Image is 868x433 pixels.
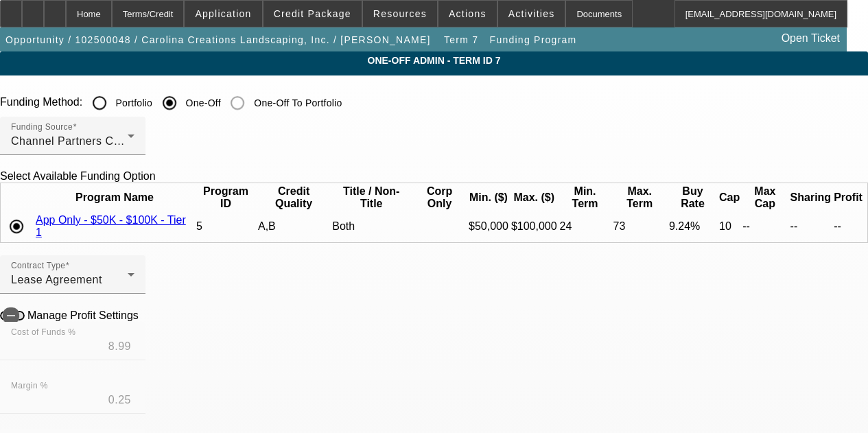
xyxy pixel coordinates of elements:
[185,1,261,27] button: Application
[468,212,509,241] td: $50,000
[668,212,717,241] td: 9.24%
[511,212,558,241] td: $100,000
[438,1,497,27] button: Actions
[449,8,486,19] span: Actions
[511,185,558,211] th: Max. ($)
[790,212,832,241] td: --
[718,212,740,241] td: 10
[833,185,863,211] th: Profit
[5,34,431,45] span: Opportunity / 102500048 / Carolina Creations Landscaping, Inc. / [PERSON_NAME]
[490,34,577,45] span: Funding Program
[11,328,75,337] mat-label: Cost of Funds %
[559,212,611,241] td: 24
[11,261,65,270] mat-label: Contract Type
[36,214,186,238] a: App Only - $50K - $100K - Tier 1
[363,1,437,27] button: Resources
[498,1,565,27] button: Activities
[508,8,555,19] span: Activities
[668,185,717,211] th: Buy Rate
[11,382,48,390] mat-label: Margin %
[10,55,858,66] span: One-Off Admin - Term ID 7
[25,309,139,322] label: Manage Profit Settings
[718,185,740,211] th: Cap
[444,34,478,45] span: Term 7
[11,274,102,285] span: Lease Agreement
[331,212,411,241] td: Both
[113,96,153,110] label: Portfolio
[559,185,611,211] th: Min. Term
[11,123,73,132] mat-label: Funding Source
[613,185,667,211] th: Max. Term
[331,185,411,211] th: Title / Non-Title
[790,185,832,211] th: Sharing
[742,212,788,241] td: --
[468,185,509,211] th: Min. ($)
[263,1,362,27] button: Credit Package
[11,135,193,147] span: Channel Partners Capital LLC (EF)
[257,185,330,211] th: Credit Quality
[183,96,221,110] label: One-Off
[257,212,330,241] td: A,B
[613,212,667,241] td: 73
[833,212,863,241] td: --
[742,185,788,211] th: Max Cap
[439,27,483,52] button: Term 7
[776,27,845,50] a: Open Ticket
[412,185,467,211] th: Corp Only
[196,212,256,241] td: 5
[373,8,427,19] span: Resources
[195,8,251,19] span: Application
[196,185,256,211] th: Program ID
[486,27,580,52] button: Funding Program
[35,185,194,211] th: Program Name
[274,8,351,19] span: Credit Package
